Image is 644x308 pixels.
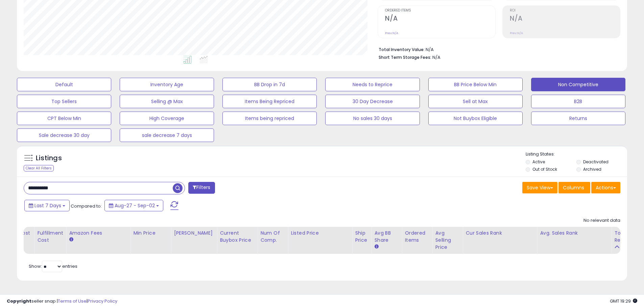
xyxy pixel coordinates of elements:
button: Default [17,78,111,91]
div: Min Price [133,230,168,237]
button: Filters [188,182,215,194]
button: Selling @ Max [120,95,214,108]
button: Not Buybox Eligible [428,112,523,125]
strong: Copyright [7,298,31,304]
div: Avg Selling Price [435,230,460,251]
button: Save View [522,182,557,193]
button: Needs to Reprice [325,78,420,91]
span: 2025-09-10 19:29 GMT [610,298,637,304]
button: Non Competitive [531,78,625,91]
button: Items Being Repriced [222,95,317,108]
span: ROI [510,9,620,13]
small: Amazon Fees. [69,237,73,243]
label: Active [532,159,545,165]
div: Avg BB Share [374,230,399,244]
button: Sell at Max [428,95,523,108]
label: Archived [583,166,601,172]
button: BB Drop in 7d [222,78,317,91]
button: No sales 30 days [325,112,420,125]
span: N/A [432,54,440,61]
div: Ship Price [355,230,368,244]
div: Current Buybox Price [220,230,255,244]
div: seller snap | | [7,298,117,305]
div: Cur Sales Rank [466,230,534,237]
b: Total Inventory Value: [379,47,425,52]
a: Privacy Policy [88,298,117,304]
label: Deactivated [583,159,609,165]
button: Actions [591,182,620,193]
button: Top Sellers [17,95,111,108]
small: Avg BB Share. [374,244,378,250]
label: Out of Stock [532,166,557,172]
button: sale decrease 7 days [120,128,214,142]
div: Amazon Fees [69,230,127,237]
button: CPT Below Min [17,112,111,125]
button: Returns [531,112,625,125]
div: Listed Price [291,230,349,237]
button: B2B [531,95,625,108]
button: Items being repriced [222,112,317,125]
button: High Coverage [120,112,214,125]
div: Total Rev. [614,230,639,244]
div: Avg. Sales Rank [540,230,609,237]
span: Aug-27 - Sep-02 [115,202,155,209]
button: BB Price Below Min [428,78,523,91]
div: Fulfillment Cost [37,230,63,244]
h5: Listings [36,153,62,163]
div: No relevant data [583,217,620,224]
button: Inventory Age [120,78,214,91]
small: Prev: N/A [510,31,523,35]
div: Clear All Filters [24,165,54,171]
span: Columns [563,184,584,191]
span: Ordered Items [385,9,495,13]
h2: N/A [385,15,495,24]
div: [PERSON_NAME] [174,230,214,237]
b: Short Term Storage Fees: [379,54,431,60]
button: 30 Day Decrease [325,95,420,108]
a: Terms of Use [58,298,87,304]
button: Columns [558,182,590,193]
small: Prev: N/A [385,31,398,35]
span: Show: entries [29,263,77,269]
div: Cost [18,230,31,237]
button: Aug-27 - Sep-02 [104,200,163,211]
p: Listing States: [526,151,627,158]
button: Sale decrease 30 day [17,128,111,142]
div: Ordered Items [405,230,429,244]
span: Last 7 Days [34,202,61,209]
span: Compared to: [71,203,102,209]
h2: N/A [510,15,620,24]
li: N/A [379,45,615,53]
div: Num of Comp. [260,230,285,244]
button: Last 7 Days [24,200,70,211]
